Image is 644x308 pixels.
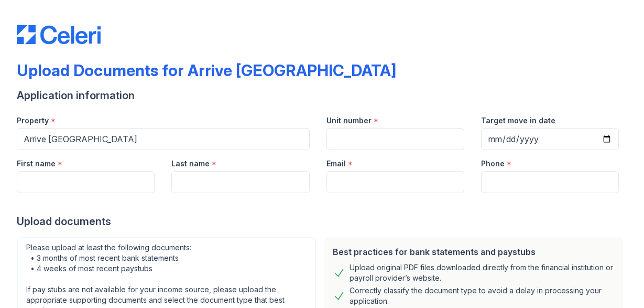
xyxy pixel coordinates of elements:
label: First name [17,158,56,169]
div: Upload original PDF files downloaded directly from the financial institution or payroll provider’... [350,262,615,283]
label: Property [17,115,49,126]
div: Correctly classify the document type to avoid a delay in processing your application. [350,285,615,306]
div: Best practices for bank statements and paystubs [333,246,615,258]
div: Application information [17,88,627,103]
label: Target move in date [481,115,555,126]
label: Unit number [326,115,372,126]
img: CE_Logo_Blue-a8612792a0a2168367f1c8372b55b34899dd931a85d93a1a3d3e32e68fde9ad4.png [17,25,101,44]
label: Last name [171,158,210,169]
div: Upload documents [17,214,627,229]
label: Phone [481,158,505,169]
div: Upload Documents for Arrive [GEOGRAPHIC_DATA] [17,61,396,80]
label: Email [326,158,346,169]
